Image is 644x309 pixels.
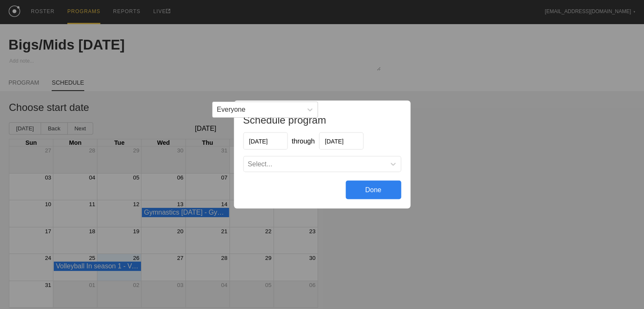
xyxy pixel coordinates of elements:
[292,137,315,144] span: through
[243,114,401,126] h1: Schedule program
[602,268,644,309] iframe: Chat Widget
[248,160,272,168] div: Select...
[345,181,401,199] div: Done
[217,106,246,113] div: Everyone
[319,132,363,150] input: End Date
[243,132,287,150] input: Start Date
